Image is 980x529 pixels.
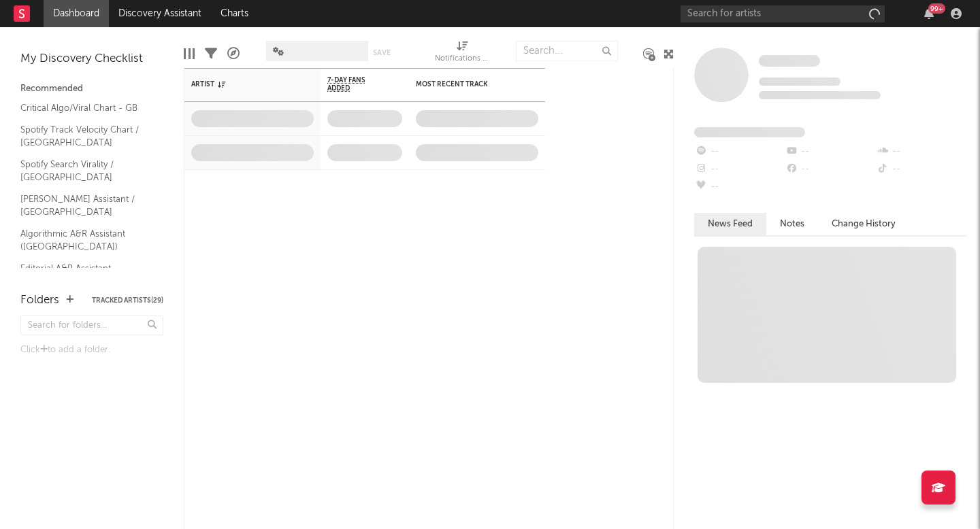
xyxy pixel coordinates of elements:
a: Spotify Track Velocity Chart / [GEOGRAPHIC_DATA] [20,122,150,150]
input: Search... [516,41,618,61]
span: Fans Added by Platform [694,127,805,137]
button: Change History [818,213,909,235]
div: Most Recent Track [416,80,518,88]
div: -- [694,178,785,196]
div: -- [876,160,966,178]
button: 99+ [924,8,934,19]
input: Search for artists [681,5,885,22]
span: Some Artist [759,55,820,67]
div: -- [876,143,966,160]
div: Filters [205,34,217,73]
button: Save [373,49,391,56]
a: Some Artist [759,54,820,68]
span: 0 fans last week [759,91,881,99]
button: Notes [766,213,818,235]
a: Editorial A&R Assistant ([GEOGRAPHIC_DATA]) [20,261,150,289]
div: -- [785,160,875,178]
div: Recommended [20,81,163,97]
a: Spotify Search Virality / [GEOGRAPHIC_DATA] [20,157,150,185]
span: 7-Day Fans Added [327,76,382,92]
input: Search for folders... [20,315,163,335]
div: My Discovery Checklist [20,51,163,67]
div: A&R Pipeline [227,34,240,73]
a: [PERSON_NAME] Assistant / [GEOGRAPHIC_DATA] [20,192,150,220]
button: Tracked Artists(29) [92,297,163,304]
button: News Feed [694,213,766,235]
div: -- [694,143,785,160]
div: Click to add a folder. [20,342,163,358]
a: Algorithmic A&R Assistant ([GEOGRAPHIC_DATA]) [20,226,150,254]
div: Edit Columns [184,34,195,73]
div: -- [694,160,785,178]
div: -- [785,143,875,160]
a: Critical Algo/Viral Chart - GB [20,101,150,116]
div: Artist [191,80,293,88]
span: Tracking Since: [DATE] [759,78,840,86]
div: 99 + [928,3,945,14]
div: Folders [20,292,59,309]
div: Notifications (Artist) [435,34,489,73]
div: Notifications (Artist) [435,51,489,67]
